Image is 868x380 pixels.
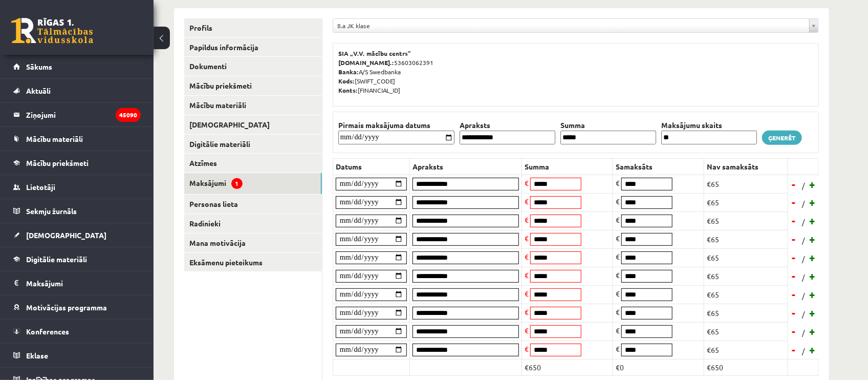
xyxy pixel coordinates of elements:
span: Digitālie materiāli [26,255,87,264]
a: Eksāmenu pieteikums [184,253,322,272]
span: € [525,197,529,206]
span: [DEMOGRAPHIC_DATA] [26,230,106,240]
span: € [525,178,529,187]
span: Motivācijas programma [26,303,107,312]
a: Eklase [13,344,141,367]
a: Mana motivācija [184,234,322,252]
td: €65 [704,285,788,304]
a: Atzīmes [184,154,322,173]
span: Mācību materiāli [26,134,83,143]
span: Mācību priekšmeti [26,158,89,167]
span: € [616,234,620,243]
a: + [808,177,818,192]
a: Mācību priekšmeti [184,76,322,95]
a: Profils [184,18,322,37]
span: € [616,197,620,206]
a: + [808,231,818,247]
a: Mācību materiāli [184,96,322,115]
td: €65 [704,248,788,267]
span: € [525,252,529,261]
span: € [616,344,620,353]
span: / [801,217,806,227]
span: € [525,215,529,224]
th: Pirmais maksājuma datums [336,120,457,131]
b: Kods: [338,77,355,85]
a: Ģenerēt [762,131,802,145]
a: Digitālie materiāli [13,247,141,271]
td: €650 [704,359,788,375]
a: [DEMOGRAPHIC_DATA] [184,115,322,134]
span: / [801,327,806,338]
td: €0 [613,359,704,375]
a: Personas lieta [184,195,322,214]
span: Eklase [26,351,48,360]
td: €65 [704,267,788,285]
a: Aktuāli [13,79,141,102]
span: Lietotāji [26,182,55,192]
td: €650 [522,359,613,375]
a: Digitālie materiāli [184,135,322,154]
th: Apraksts [457,120,558,131]
a: - [789,250,799,265]
a: + [808,250,818,265]
th: Summa [522,158,613,175]
a: - [789,342,799,357]
span: Sekmju žurnāls [26,206,77,216]
a: - [789,305,799,321]
b: [DOMAIN_NAME].: [338,58,394,67]
a: + [808,287,818,302]
a: - [789,195,799,210]
th: Summa [558,120,659,131]
span: 1 [231,178,243,189]
span: € [616,178,620,187]
td: €65 [704,322,788,341]
th: Maksājumu skaits [659,120,759,131]
p: 53603062391 A/S Swedbanka [SWIFT_CODE] [FINANCIAL_ID] [338,49,813,95]
a: Rīgas 1. Tālmācības vidusskola [11,18,93,44]
b: SIA „V.V. mācību centrs” [338,49,411,57]
span: / [801,235,806,246]
a: - [789,268,799,284]
span: € [525,289,529,298]
a: - [789,287,799,302]
span: € [616,307,620,316]
a: + [808,268,818,284]
a: Konferences [13,320,141,343]
a: + [808,324,818,339]
td: €65 [704,175,788,193]
th: Nav samaksāts [704,158,788,175]
span: € [525,307,529,316]
a: 8.a JK klase [333,19,818,32]
td: €65 [704,212,788,230]
a: Mācību priekšmeti [13,151,141,175]
a: + [808,213,818,228]
a: - [789,324,799,339]
a: Dokumenti [184,57,322,76]
b: Banka: [338,68,359,76]
span: / [801,290,806,301]
span: Konferences [26,327,69,336]
span: / [801,198,806,209]
a: Ziņojumi45090 [13,103,141,126]
a: Papildus informācija [184,38,322,57]
span: 8.a JK klase [337,19,805,32]
span: / [801,180,806,191]
span: / [801,272,806,283]
a: Mācību materiāli [13,127,141,151]
legend: Maksājumi [26,271,141,295]
a: - [789,177,799,192]
a: Radinieki [184,214,322,233]
span: / [801,309,806,320]
a: Sākums [13,55,141,78]
i: 45090 [116,108,141,122]
legend: Ziņojumi [26,103,141,126]
th: Apraksts [410,158,522,175]
th: Datums [333,158,410,175]
a: - [789,213,799,228]
a: Sekmju žurnāls [13,199,141,223]
a: Maksājumi1 [184,173,322,194]
span: Aktuāli [26,86,51,95]
span: € [525,326,529,335]
span: € [616,215,620,224]
td: €65 [704,193,788,212]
